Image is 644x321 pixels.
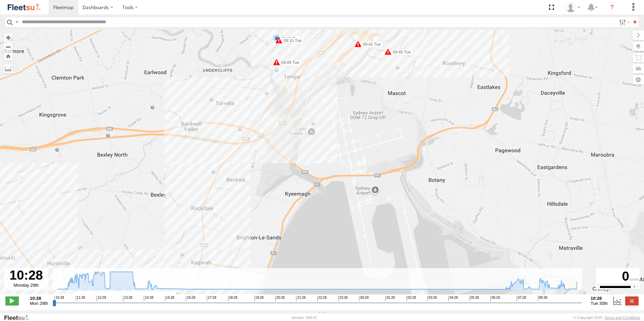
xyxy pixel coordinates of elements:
[388,49,413,55] label: 09:45 Tue
[228,296,237,301] span: 18:28
[3,42,13,51] button: Zoom out
[517,296,526,301] span: 07:28
[597,269,639,284] div: 0
[279,38,303,44] label: 09:10 Tue
[448,296,458,301] span: 04:28
[591,296,608,301] strong: 10:26
[4,314,35,321] a: Visit our Website
[3,33,13,42] button: Zoom in
[573,316,640,320] div: © Copyright 2025 -
[30,296,48,301] strong: 10:28
[563,2,583,12] div: Adrian Singleton
[76,296,85,301] span: 11:28
[427,296,437,301] span: 03:28
[186,296,195,301] span: 16:28
[30,301,48,306] span: Mon 29th Sep 2025
[616,17,631,27] label: Search Filter Options
[338,296,348,301] span: 23:28
[3,64,13,73] label: Measure
[5,296,19,305] label: Play/Stop
[97,296,106,301] span: 12:28
[291,316,317,320] div: Version: 308.01
[254,296,264,301] span: 19:28
[633,75,644,84] label: Map Settings
[490,296,500,301] span: 06:28
[7,3,42,12] img: fleetsu-logo-horizontal.svg
[605,316,640,320] a: Terms and Conditions
[470,296,479,301] span: 05:28
[277,36,301,42] label: 09:33 Tue
[607,2,617,13] i: ?
[123,296,132,301] span: 13:28
[625,296,639,305] label: Close
[385,296,395,301] span: 01:28
[165,296,174,301] span: 15:28
[275,296,285,301] span: 20:28
[407,296,416,301] span: 02:28
[144,296,153,301] span: 14:28
[14,17,20,27] label: Search Query
[3,51,13,61] button: Zoom Home
[296,296,305,301] span: 21:28
[538,296,547,301] span: 08:28
[207,296,216,301] span: 17:28
[359,296,368,301] span: 00:28
[591,301,608,306] span: Tue 30th Sep 2025
[317,296,327,301] span: 22:28
[277,60,301,66] label: 09:09 Tue
[358,41,383,47] label: 09:42 Tue
[55,296,64,301] span: 10:28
